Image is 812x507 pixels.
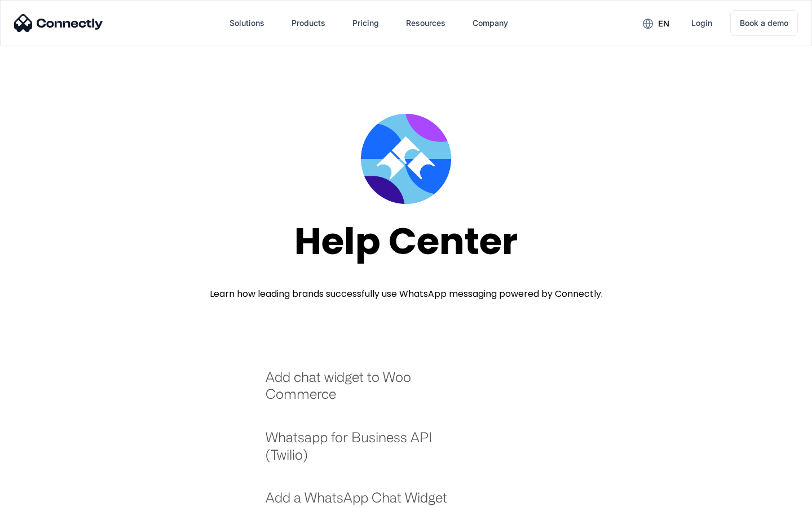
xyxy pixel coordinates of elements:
[266,368,462,414] a: Add chat widget to Woo Commerce
[682,10,721,37] a: Login
[343,10,388,37] a: Pricing
[14,14,103,32] img: Connectly Logo
[210,287,603,301] div: Learn how leading brands successfully use WhatsApp messaging powered by Connectly.
[292,15,325,31] div: Products
[11,487,68,503] aside: Language selected: English
[730,10,798,36] a: Book a demo
[658,16,669,32] div: en
[691,15,712,31] div: Login
[230,15,264,31] div: Solutions
[473,15,508,31] div: Company
[352,15,379,31] div: Pricing
[406,15,445,31] div: Resources
[23,487,68,503] ul: Language list
[294,221,518,262] div: Help Center
[266,429,462,474] a: Whatsapp for Business API (Twilio)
